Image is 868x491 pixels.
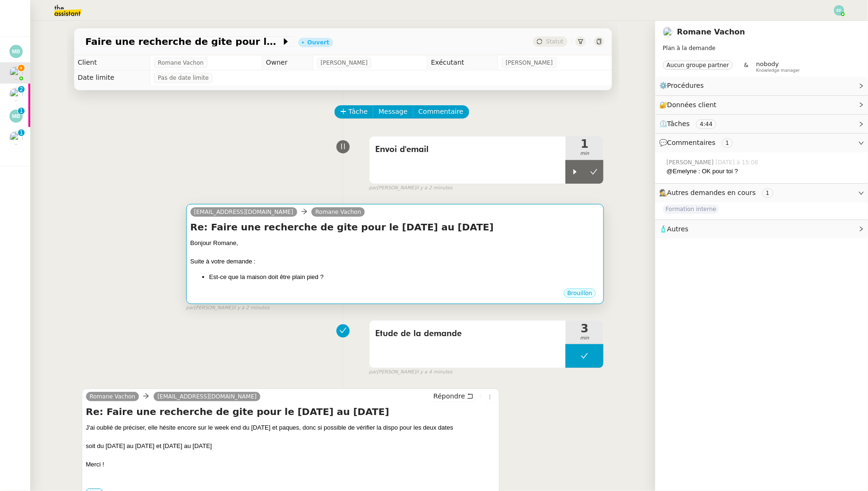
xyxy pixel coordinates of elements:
span: Etude de la demande [375,327,560,341]
img: svg [9,45,23,58]
span: 🔐 [659,100,721,110]
span: par [186,304,194,312]
div: ⚙️Procédures [655,76,868,95]
span: 3 [566,323,603,334]
span: Brouillon [567,290,593,296]
a: Romane Vachon [86,392,139,401]
span: [DATE] à 15:08 [716,158,760,167]
a: Romane Vachon [677,27,745,36]
span: Autres demandes en cours [667,189,756,196]
img: users%2FSg6jQljroSUGpSfKFUOPmUmNaZ23%2Favatar%2FUntitled.png [9,131,23,144]
span: Envoi d'email [375,143,560,157]
span: il y a 4 minutes [416,368,452,376]
a: Romane Vachon [311,208,365,216]
span: Données client [667,101,717,109]
div: J'ai oublié de préciser, elle hésite encore sur le week end du [DATE] et paques, donc si possible... [86,423,496,469]
span: Pas de date limite [158,73,209,83]
span: 1 [566,138,603,150]
div: 🔐Données client [655,96,868,114]
span: il y a 2 minutes [233,304,269,312]
span: Plan à la demande [663,45,716,51]
nz-tag: Aucun groupe partner [663,60,733,70]
button: Message [373,105,413,119]
p: 1 [19,129,23,138]
span: Commentaires [667,139,715,146]
span: Statut [546,38,564,45]
div: @Emelyne : OK pour toi ? [667,167,860,176]
nz-tag: 4:44 [696,119,716,129]
button: Répondre [430,391,477,401]
span: Tâche [349,106,368,117]
div: 🧴Autres [655,220,868,238]
small: [PERSON_NAME] [369,184,453,192]
span: [PERSON_NAME] [321,58,368,68]
img: users%2F8b5K4WuLB4fkrqH4og3fBdCrwGs1%2Favatar%2F1516943936898.jpeg [9,88,23,101]
span: Formation interne [663,204,719,214]
div: ⏲️Tâches 4:44 [655,115,868,133]
td: Client [74,55,150,70]
span: 🕵️ [659,189,777,196]
h4: Re: Faire une recherche de gite pour le [DATE] au [DATE] [86,405,496,418]
span: par [369,184,377,192]
span: Faire une recherche de gite pour le [DATE] au [DATE] [86,37,281,46]
div: 🕵️Autres demandes en cours 1 [655,184,868,202]
p: 1 [19,108,23,116]
img: svg [9,110,23,123]
span: min [566,334,603,342]
nz-tag: 1 [762,188,773,198]
div: soit du [DATE] au [DATE] et [DATE] au [DATE] Merci ! [86,441,496,469]
div: Bonjour Romane, [190,238,600,248]
td: Date limite [74,70,150,85]
img: svg [834,5,844,16]
div: Suite à votre demande : [190,257,600,266]
span: Message [378,106,407,117]
span: [EMAIL_ADDRESS][DOMAIN_NAME] [194,209,293,215]
div: Ouvert [308,40,329,45]
span: Romane Vachon [158,58,204,68]
span: [PERSON_NAME] [506,58,553,68]
nz-badge-sup: 1 [18,129,25,136]
span: ⏲️ [659,120,724,127]
img: users%2FyQfMwtYgTqhRP2YHWHmG2s2LYaD3%2Favatar%2Fprofile-pic.png [663,27,673,37]
span: Knowledge manager [756,68,800,73]
td: Exécutant [427,55,498,70]
span: 💬 [659,139,737,146]
nz-badge-sup: 2 [18,86,25,93]
span: min [566,150,603,158]
div: 💬Commentaires 1 [655,134,868,152]
small: [PERSON_NAME] [369,368,453,376]
button: Commentaire [413,105,469,119]
span: Répondre [433,391,465,401]
button: Tâche [335,105,374,119]
img: users%2FyQfMwtYgTqhRP2YHWHmG2s2LYaD3%2Favatar%2Fprofile-pic.png [9,67,23,80]
nz-tag: 1 [722,138,733,148]
span: Autres [667,225,688,233]
span: & [744,60,748,73]
span: nobody [756,60,779,68]
span: il y a 2 minutes [416,184,452,192]
span: [PERSON_NAME] [667,158,716,167]
nz-badge-sup: 1 [18,108,25,114]
td: Owner [262,55,313,70]
span: 🧴 [659,225,688,233]
app-user-label: Knowledge manager [756,60,800,73]
span: par [369,368,377,376]
span: ⚙️ [659,80,708,91]
span: Tâches [667,120,690,127]
p: 2 [19,86,23,94]
small: [PERSON_NAME] [186,304,270,312]
span: [EMAIL_ADDRESS][DOMAIN_NAME] [157,393,257,400]
span: Procédures [667,82,704,89]
li: Est-ce que la maison doit être plain pied ? [209,272,600,282]
h4: Re: Faire une recherche de gite pour le [DATE] au [DATE] [190,220,600,234]
span: Commentaire [419,106,464,117]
